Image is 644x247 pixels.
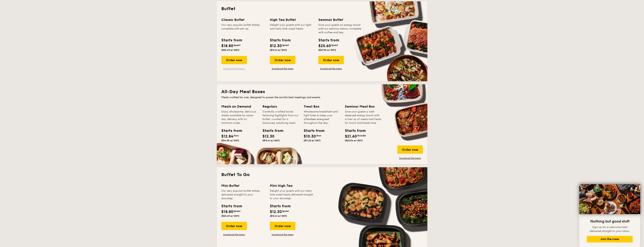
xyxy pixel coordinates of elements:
span: /bundle [357,134,366,137]
div: Seminar Buffet [318,17,362,22]
a: Download the menu [270,67,295,70]
div: Order now [270,56,295,64]
div: Wholesome breakfasts and light bites to keep your attendees energised throughout the day. [304,110,340,125]
h2: Buffet [221,6,423,12]
div: Starts from [345,128,362,134]
span: $10.30 [304,134,316,139]
div: Our very popular buffet dishes, delivered straight to your doorstep. [221,189,265,200]
div: Give your guests a well-deserved energy boost with a line-up of meals and treats for lunch and br... [345,110,382,125]
button: Close [633,185,639,191]
div: Mini Buffet [221,183,265,188]
span: $18.80 [221,44,233,48]
span: ($13.41 w/ GST) [270,215,287,217]
h2: Buffet To Go [221,172,423,178]
div: Meals on Demand [221,104,258,109]
div: Starts from [221,128,238,134]
div: Order now [318,56,344,64]
span: /guest [282,210,289,212]
span: Sign up for a welcome treat delivered straight to your inbox. [590,226,630,233]
img: DSC07876-Edit02-Large.jpeg [579,184,640,214]
div: Starts from [304,128,321,134]
div: Classic Buffet [221,17,265,22]
span: /box [316,134,321,137]
div: Treat Box [304,104,340,109]
div: Order now [221,56,247,64]
div: Give your guests an energy boost with our seminar menus, complete with coffee and tea. [318,23,362,34]
h2: All-Day Meal Boxes [221,89,423,95]
div: Enjoy wholesome, delicious meals available for same-day delivery with no minimum order. [221,110,258,125]
span: ($13.41 w/ GST) [270,49,287,51]
a: Download the menu [318,67,344,70]
span: $12.30 [270,210,282,214]
a: Download the menu [270,233,295,236]
span: $25.60 [318,44,331,48]
div: Order now [397,145,423,154]
span: ($20.49 w/ GST) [221,49,239,51]
span: $12.30 [270,44,282,48]
button: Join the crew [587,236,633,242]
div: Mini High Tea [270,183,314,188]
span: /guest [282,44,289,46]
span: ($14.00 w/ GST) [221,139,239,142]
div: Starts from [270,37,290,43]
span: /guest [233,44,240,46]
span: $18.80 [221,210,233,214]
span: /guest [331,44,338,46]
div: Our very popular buffet dishes, complete with set-up. [221,23,265,34]
div: Starts from [318,37,339,43]
span: Nothing but good stuff [590,219,629,224]
div: Starts from [221,203,242,209]
span: $21.60 [345,134,357,139]
a: Download the menu [221,233,247,236]
span: ($20.49 w/ GST) [221,215,239,217]
div: Seminar Meal Box [345,104,382,109]
div: Carefully-crafted boxes featuring highlights from our buffet, curated for a balanced, satisfying ... [262,110,299,125]
a: Download the menu [397,157,423,160]
div: Regulars [262,104,299,109]
span: ($11.23 w/ GST) [304,139,321,142]
span: /box [233,134,239,137]
div: Delight your guests with our tasty bite-sized treats delivered straight to your doorstep. [270,189,314,200]
div: Order now [270,222,295,230]
a: Download the menu [221,67,247,70]
span: $12.84 [221,134,233,139]
span: ($23.54 w/ GST) [345,139,363,142]
div: Delight your guests with our light and tasty bite-sized treats. [270,23,314,34]
div: Starts from [262,128,279,134]
div: Meals crafted for one, designed to power the world's best meetings and events. [221,96,423,99]
div: Order now [221,222,247,230]
span: ($13.41 w/ GST) [262,139,280,142]
div: High Tea Buffet [270,17,314,22]
div: Starts from [221,37,242,43]
span: $12.30 [262,134,275,139]
span: /guest [233,210,240,212]
div: Starts from [270,203,290,209]
span: ($27.90 w/ GST) [318,49,336,51]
